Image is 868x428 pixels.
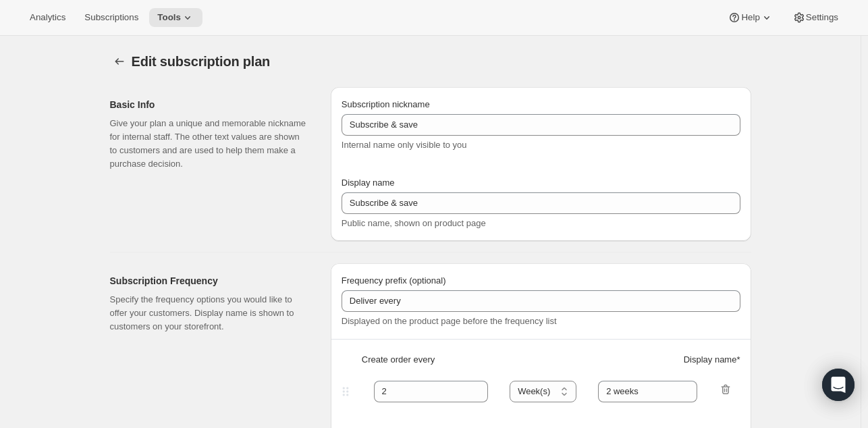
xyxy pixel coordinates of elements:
span: Displayed on the product page before the frequency list [342,316,557,326]
h2: Basic Info [110,98,309,111]
span: Frequency prefix (optional) [342,275,446,286]
span: Display name * [684,353,740,367]
span: Settings [806,12,838,23]
input: 1 month [598,381,697,402]
span: Edit subscription plan [132,54,271,69]
h2: Subscription Frequency [110,274,309,288]
p: Specify the frequency options you would like to offer your customers. Display name is shown to cu... [110,293,309,333]
span: Analytics [30,12,65,23]
button: Subscriptions [76,8,146,27]
span: Internal name only visible to you [342,140,467,150]
span: Display name [342,178,395,188]
span: Public name, shown on product page [342,218,486,228]
button: Subscription plans [110,52,129,71]
button: Analytics [22,8,74,27]
button: Tools [149,8,202,27]
button: Settings [784,8,846,27]
span: Help [741,12,759,23]
span: Tools [157,12,181,23]
button: Help [720,8,781,27]
span: Subscriptions [84,12,138,23]
input: Subscribe & Save [342,192,740,214]
div: Open Intercom Messenger [822,369,855,401]
p: Give your plan a unique and memorable nickname for internal staff. The other text values are show... [110,117,309,171]
span: Create order every [362,353,435,367]
span: Subscription nickname [342,99,430,109]
input: Subscribe & Save [342,114,740,136]
input: Deliver every [342,290,740,312]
